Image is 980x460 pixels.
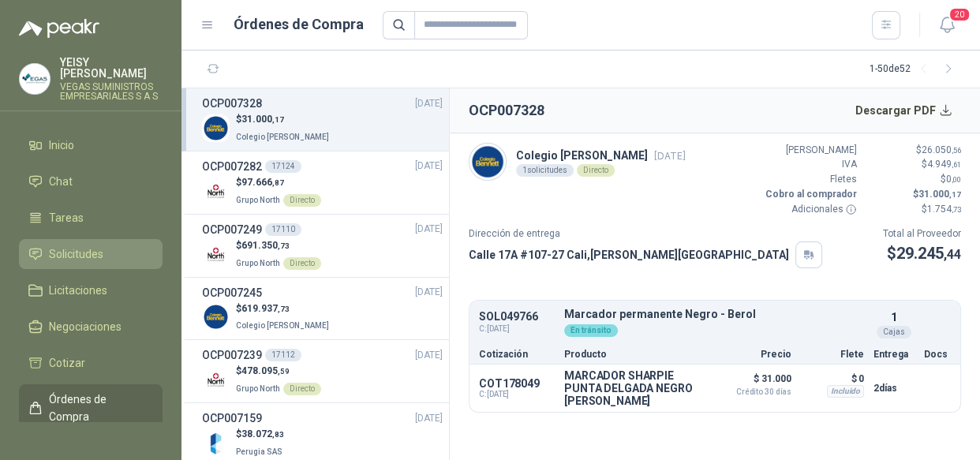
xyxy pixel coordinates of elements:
p: Producto [564,350,703,359]
div: 17112 [265,349,301,361]
p: [PERSON_NAME] [762,143,857,158]
p: $ [866,187,961,202]
div: Directo [283,257,321,270]
a: OCP007328[DATE] Company Logo$31.000,17Colegio [PERSON_NAME] [202,95,443,144]
p: $ [236,112,332,127]
a: Solicitudes [19,239,163,269]
img: Company Logo [20,64,50,94]
span: [DATE] [415,96,443,111]
span: 29.245 [896,244,961,263]
h3: OCP007159 [202,410,262,427]
a: Licitaciones [19,275,163,305]
span: Licitaciones [49,282,107,299]
span: ,59 [278,367,290,376]
button: 20 [933,11,961,39]
p: MARCADOR SHARPIE PUNTA DELGADA NEGRO [PERSON_NAME] [564,369,703,407]
div: 1 solicitudes [516,164,574,177]
p: COT178049 [479,377,555,390]
p: $ 31.000 [713,369,791,396]
span: C: [DATE] [479,390,555,399]
span: Tareas [49,209,84,226]
span: Grupo North [236,196,280,204]
span: Órdenes de Compra [49,391,148,425]
p: Precio [713,350,791,359]
div: Directo [577,164,615,177]
a: OCP00723917112[DATE] Company Logo$478.095,59Grupo NorthDirecto [202,346,443,396]
p: Fletes [762,172,857,187]
div: 17110 [265,223,301,236]
span: ,61 [952,160,961,169]
span: 1.754 [927,204,961,215]
h3: OCP007245 [202,284,262,301]
span: [DATE] [415,222,443,237]
span: 4.949 [927,159,961,170]
h2: OCP007328 [469,99,544,122]
img: Company Logo [202,114,230,142]
h3: OCP007282 [202,158,262,175]
span: ,73 [952,205,961,214]
a: OCP00728217124[DATE] Company Logo$97.666,87Grupo NorthDirecto [202,158,443,208]
span: [DATE] [415,159,443,174]
a: Chat [19,166,163,196]
img: Logo peakr [19,19,99,38]
div: En tránsito [564,324,618,337]
span: 691.350 [241,240,290,251]
p: 2 días [873,379,915,398]
span: ,56 [952,146,961,155]
span: Colegio [PERSON_NAME] [236,133,329,141]
img: Company Logo [202,366,230,394]
img: Company Logo [202,429,230,457]
span: ,87 [272,178,284,187]
p: Cobro al comprador [762,187,857,202]
span: Inicio [49,137,74,154]
span: Chat [49,173,73,190]
a: Cotizar [19,348,163,378]
h3: OCP007249 [202,221,262,238]
p: Entrega [873,350,915,359]
p: $ [236,301,332,316]
div: Incluido [827,385,864,398]
p: IVA [762,157,857,172]
p: 1 [891,309,897,326]
p: $ [883,241,961,266]
span: 478.095 [241,365,290,376]
span: 31.000 [241,114,284,125]
span: 20 [948,7,971,22]
div: 17124 [265,160,301,173]
h1: Órdenes de Compra [234,13,364,36]
p: Colegio [PERSON_NAME] [516,147,686,164]
span: Perugia SAS [236,447,282,456]
p: Cotización [479,350,555,359]
p: VEGAS SUMINISTROS EMPRESARIALES S A S [60,82,163,101]
span: [DATE] [654,150,686,162]
a: Negociaciones [19,312,163,342]
a: OCP00724917110[DATE] Company Logo$691.350,73Grupo NorthDirecto [202,221,443,271]
p: Adicionales [762,202,857,217]
p: Calle 17A #107-27 Cali , [PERSON_NAME][GEOGRAPHIC_DATA] [469,246,789,264]
p: Total al Proveedor [883,226,961,241]
p: Flete [801,350,864,359]
p: $ 0 [801,369,864,388]
img: Company Logo [202,178,230,205]
p: $ [236,427,286,442]
div: 1 - 50 de 52 [870,57,961,82]
span: [DATE] [415,348,443,363]
p: SOL049766 [479,311,555,323]
span: ,00 [952,175,961,184]
a: OCP007159[DATE] Company Logo$38.072,83Perugia SAS [202,410,443,459]
a: OCP007245[DATE] Company Logo$619.937,73Colegio [PERSON_NAME] [202,284,443,334]
div: Directo [283,194,321,207]
h3: OCP007328 [202,95,262,112]
span: Negociaciones [49,318,122,335]
span: 97.666 [241,177,284,188]
a: Inicio [19,130,163,160]
p: $ [236,175,321,190]
div: Cajas [877,326,911,338]
button: Descargar PDF [847,95,962,126]
img: Company Logo [469,144,506,180]
p: $ [866,172,961,187]
span: Grupo North [236,259,280,267]
a: Tareas [19,203,163,233]
span: 38.072 [241,428,284,439]
span: 31.000 [918,189,961,200]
